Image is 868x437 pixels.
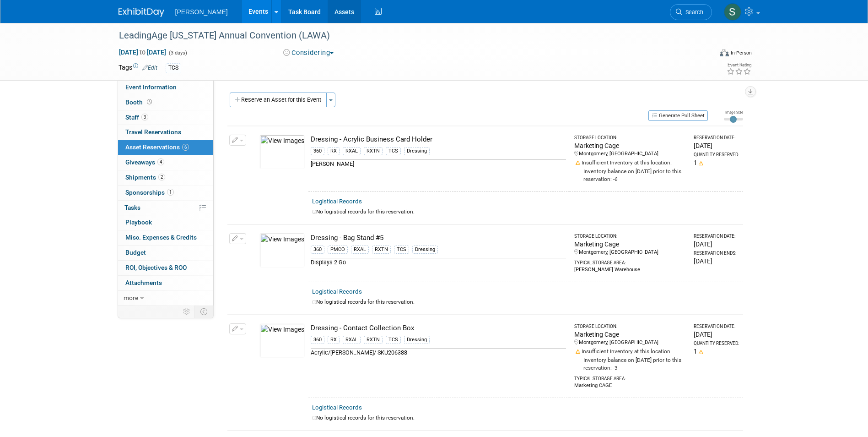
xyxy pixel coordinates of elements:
div: Insufficient Inventory at this location. [574,346,686,355]
a: Search [670,4,712,20]
td: Personalize Event Tab Strip [179,306,195,317]
div: Reservation Ends: [694,250,739,257]
a: more [118,291,213,306]
span: Travel Reservations [125,128,181,136]
div: Quantity Reserved: [694,340,739,347]
div: Montgomery, [GEOGRAPHIC_DATA] [574,249,686,256]
div: Storage Location: [574,323,686,330]
div: [DATE] [694,330,739,339]
img: View Images [259,233,305,268]
div: TCS [386,336,401,344]
a: ROI, Objectives & ROO [118,261,213,275]
div: Dressing - Acrylic Business Card Holder [311,135,566,144]
span: Playbook [125,218,152,226]
span: Booth not reserved yet [145,98,154,105]
a: Sponsorships1 [118,186,213,200]
span: Booth [125,98,154,106]
div: [PERSON_NAME] [311,159,566,168]
div: Event Rating [727,63,751,67]
div: Marketing Cage [574,141,686,150]
div: Dressing - Contact Collection Box [311,323,566,333]
td: Toggle Event Tabs [194,306,213,317]
span: more [124,294,138,301]
div: Storage Location: [574,233,686,240]
span: 6 [182,144,189,151]
span: ROI, Objectives & ROO [125,264,187,271]
div: TCS [386,147,401,155]
button: Reserve an Asset for this Event [230,93,327,107]
div: Insufficient Inventory at this location. [574,158,686,167]
button: Considering [280,48,337,58]
a: Booth [118,95,213,110]
span: Tasks [124,204,140,211]
span: Staff [125,114,148,121]
a: Tasks [118,201,213,215]
a: Staff3 [118,110,213,125]
div: LeadingAge [US_STATE] Annual Convention (LAWA) [116,27,698,44]
div: Marketing Cage [574,240,686,249]
div: Event Format [658,48,752,61]
div: Montgomery, [GEOGRAPHIC_DATA] [574,150,686,158]
span: 3 [141,114,148,120]
div: Montgomery, [GEOGRAPHIC_DATA] [574,339,686,346]
a: Attachments [118,276,213,290]
a: Shipments2 [118,170,213,185]
div: Displays 2 Go [311,258,566,267]
span: [DATE] [DATE] [119,48,167,56]
div: 1 [694,158,739,167]
div: 360 [311,147,324,155]
div: Typical Storage Area: [574,372,686,382]
span: Shipments [125,174,165,181]
a: Logistical Records [312,404,362,411]
span: Budget [125,249,146,256]
div: RXTN [372,246,391,254]
img: Samia Goodwyn [724,3,741,21]
span: (3 days) [168,50,187,56]
span: 2 [158,174,165,180]
div: RX [328,147,340,155]
span: Sponsorships [125,189,174,196]
img: ExhibitDay [119,8,164,17]
img: View Images [259,323,305,358]
div: Reservation Date: [694,323,739,330]
span: Asset Reservations [125,143,189,151]
div: TCS [394,246,409,254]
span: 1 [167,189,174,196]
span: [PERSON_NAME] [175,8,228,16]
div: RXAL [351,246,369,254]
div: Typical Storage Area: [574,256,686,266]
button: Generate Pull Sheet [648,110,708,121]
a: Giveaways4 [118,155,213,170]
a: Event Information [118,80,213,95]
div: [DATE] [694,257,739,266]
img: Format-Inperson.png [720,49,729,56]
div: Dressing [412,246,438,254]
a: Edit [142,65,157,71]
div: RXAL [343,147,361,155]
div: Inventory balance on [DATE] prior to this reservation: -6 [574,167,686,183]
div: Inventory balance on [DATE] prior to this reservation: -3 [574,355,686,372]
div: [PERSON_NAME] Warehouse [574,266,686,273]
div: Quantity Reserved: [694,152,739,158]
span: 4 [157,158,164,165]
div: No logistical records for this reservation. [312,208,739,216]
div: RX [328,336,340,344]
span: Misc. Expenses & Credits [125,234,197,241]
div: Marketing CAGE [574,382,686,389]
a: Logistical Records [312,198,362,205]
div: Dressing [404,147,430,155]
div: Marketing Cage [574,330,686,339]
span: Event Information [125,83,177,91]
a: Travel Reservations [118,125,213,140]
div: Reservation Date: [694,135,739,141]
img: View Images [259,135,305,169]
div: Reservation Date: [694,233,739,240]
a: Playbook [118,215,213,230]
div: Acrylic/[PERSON_NAME]/ SKU206388 [311,348,566,357]
span: Search [682,9,703,16]
div: Image Size [724,109,743,115]
div: PMCO [328,246,348,254]
div: 360 [311,336,324,344]
div: No logistical records for this reservation. [312,298,739,306]
div: 1 [694,347,739,356]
